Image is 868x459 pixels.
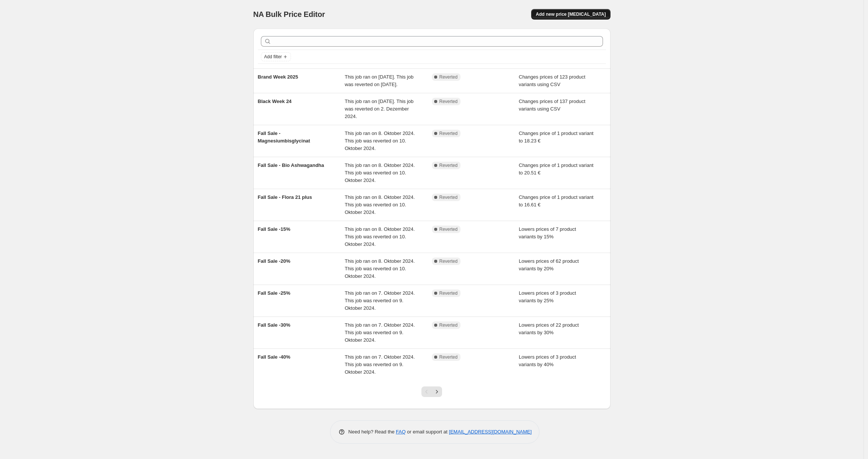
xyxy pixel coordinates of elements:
[345,162,415,183] span: This job ran on 8. Oktober 2024. This job was reverted on 10. Oktober 2024.
[439,226,458,232] span: Reverted
[345,98,414,119] span: This job ran on [DATE]. This job was reverted on 2. Dezember 2024.
[432,386,442,397] button: Next
[519,258,579,271] span: Lowers prices of 62 product variants by 20%
[519,98,585,112] span: Changes prices of 137 product variants using CSV
[258,98,292,104] span: Black Week 24
[258,290,291,296] span: Fall Sale -25%
[406,429,449,435] span: or email support at
[449,429,532,435] a: [EMAIL_ADDRESS][DOMAIN_NAME]
[519,226,576,239] span: Lowers prices of 7 product variants by 15%
[345,290,415,311] span: This job ran on 7. Oktober 2024. This job was reverted on 9. Oktober 2024.
[258,130,310,144] span: Fall Sale - Magnesiumbisglycinat
[258,258,291,264] span: Fall Sale -20%
[519,290,576,303] span: Lowers prices of 3 product variants by 25%
[258,74,298,80] span: Brand Week 2025
[258,194,312,200] span: Fall Sale - Flora 21 plus
[439,290,458,296] span: Reverted
[519,162,594,176] span: Changes price of 1 product variant to 20.51 €
[439,194,458,200] span: Reverted
[258,354,291,360] span: Fall Sale -40%
[258,226,291,232] span: Fall Sale -15%
[345,354,415,375] span: This job ran on 7. Oktober 2024. This job was reverted on 9. Oktober 2024.
[264,54,282,60] span: Add filter
[536,11,606,17] span: Add new price [MEDICAL_DATA]
[345,130,415,151] span: This job ran on 8. Oktober 2024. This job was reverted on 10. Oktober 2024.
[439,354,458,360] span: Reverted
[519,130,594,144] span: Changes price of 1 product variant to 18.23 €
[258,162,324,168] span: Fall Sale - Bio Ashwagandha
[519,354,576,367] span: Lowers prices of 3 product variants by 40%
[345,226,415,247] span: This job ran on 8. Oktober 2024. This job was reverted on 10. Oktober 2024.
[519,194,594,208] span: Changes price of 1 product variant to 16.61 €
[253,10,325,18] span: NA Bulk Price Editor
[345,322,415,343] span: This job ran on 7. Oktober 2024. This job was reverted on 9. Oktober 2024.
[261,52,291,61] button: Add filter
[439,98,458,105] span: Reverted
[519,322,579,335] span: Lowers prices of 22 product variants by 30%
[258,322,291,328] span: Fall Sale -30%
[421,386,442,397] nav: Pagination
[345,194,415,215] span: This job ran on 8. Oktober 2024. This job was reverted on 10. Oktober 2024.
[439,258,458,264] span: Reverted
[396,429,406,435] a: FAQ
[348,429,396,435] span: Need help? Read the
[439,74,458,80] span: Reverted
[345,74,414,87] span: This job ran on [DATE]. This job was reverted on [DATE].
[519,74,585,87] span: Changes prices of 123 product variants using CSV
[531,9,610,20] button: Add new price [MEDICAL_DATA]
[439,162,458,168] span: Reverted
[345,258,415,279] span: This job ran on 8. Oktober 2024. This job was reverted on 10. Oktober 2024.
[439,130,458,136] span: Reverted
[439,322,458,328] span: Reverted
